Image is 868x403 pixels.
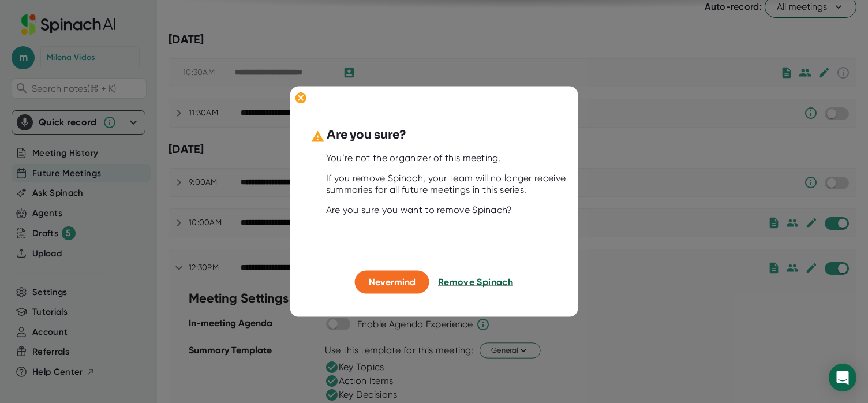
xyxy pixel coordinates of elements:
[829,364,856,391] div: Open Intercom Messenger
[326,204,571,216] div: Are you sure you want to remove Spinach?
[326,173,571,196] div: If you remove Spinach, your team will no longer receive summaries for all future meetings in this...
[438,271,513,294] button: Remove Spinach
[369,277,416,288] span: Nevermind
[355,271,429,294] button: Nevermind
[438,277,513,288] span: Remove Spinach
[326,152,571,164] div: You’re not the organizer of this meeting.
